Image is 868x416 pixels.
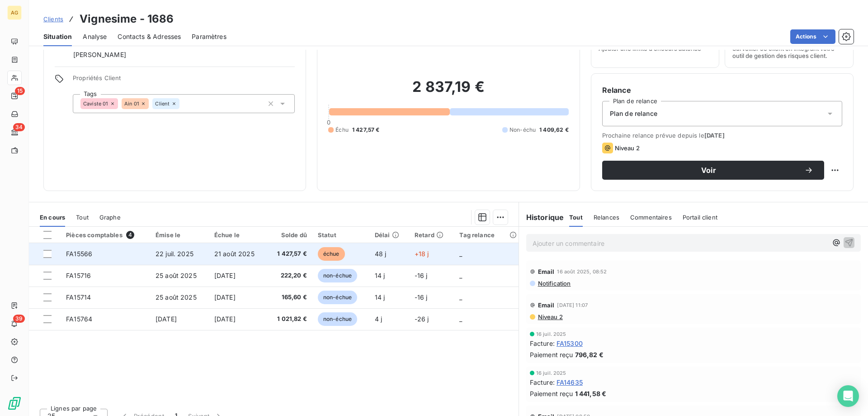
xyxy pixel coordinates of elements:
[272,293,307,302] span: 165,60 €
[509,126,536,134] span: Non-échu
[192,32,226,41] span: Paramètres
[214,293,236,301] span: [DATE]
[156,293,197,301] span: 25 août 2025
[415,272,428,279] span: -16 j
[613,167,804,174] span: Voir
[214,272,236,279] span: [DATE]
[536,370,566,376] span: 16 juil. 2025
[318,247,345,261] span: échue
[155,101,170,106] span: Client
[732,45,846,59] span: Surveiller ce client en intégrant votre outil de gestion des risques client.
[530,389,573,398] span: Paiement reçu
[459,315,462,323] span: _
[530,350,573,359] span: Paiement reçu
[43,32,72,41] span: Situation
[790,29,835,44] button: Actions
[76,214,89,221] span: Tout
[602,161,824,180] button: Voir
[179,100,187,108] input: Ajouter une valeur
[459,231,513,239] div: Tag relance
[530,378,555,387] span: Facture :
[156,250,193,258] span: 22 juil. 2025
[13,315,25,323] span: 39
[538,268,555,275] span: Email
[537,280,571,287] span: Notification
[272,271,307,280] span: 222,20 €
[66,272,91,279] span: FA15716
[126,231,134,239] span: 4
[156,272,197,279] span: 25 août 2025
[557,378,583,387] span: FA14635
[459,293,462,301] span: _
[375,272,385,279] span: 14 j
[66,315,92,323] span: FA15764
[415,293,428,301] span: -16 j
[519,212,564,223] h6: Historique
[327,119,330,126] span: 0
[83,101,108,106] span: Caviste 01
[73,50,126,59] span: [PERSON_NAME]
[214,315,236,323] span: [DATE]
[575,389,607,398] span: 1 441,58 €
[557,269,607,274] span: 16 août 2025, 08:52
[318,269,357,282] span: non-échue
[415,315,429,323] span: -26 j
[66,293,91,301] span: FA15714
[375,315,382,323] span: 4 j
[375,293,385,301] span: 14 j
[318,291,357,304] span: non-échue
[539,126,569,134] span: 1 409,62 €
[156,315,177,323] span: [DATE]
[83,32,107,41] span: Analyse
[704,132,725,139] span: [DATE]
[610,109,657,118] span: Plan de relance
[683,214,717,221] span: Portail client
[214,231,261,239] div: Échue le
[538,301,555,309] span: Email
[118,32,181,41] span: Contacts & Adresses
[630,214,672,221] span: Commentaires
[43,14,63,24] a: Clients
[415,250,429,258] span: +18 j
[66,231,145,239] div: Pièces comptables
[328,78,568,105] h2: 2 837,19 €
[615,144,640,152] span: Niveau 2
[99,214,121,221] span: Graphe
[15,87,25,95] span: 15
[459,250,462,258] span: _
[214,250,255,258] span: 21 août 2025
[557,339,583,348] span: FA15300
[272,231,307,239] div: Solde dû
[124,101,139,106] span: Ain 01
[415,231,448,239] div: Retard
[530,339,555,348] span: Facture :
[7,5,22,20] div: AG
[459,272,462,279] span: _
[335,126,349,134] span: Échu
[837,385,859,407] div: Open Intercom Messenger
[537,313,563,320] span: Niveau 2
[13,123,25,131] span: 34
[272,315,307,324] span: 1 021,82 €
[40,214,65,221] span: En cours
[602,85,842,96] h6: Relance
[557,302,588,308] span: [DATE] 11:07
[536,331,566,337] span: 16 juil. 2025
[318,231,364,239] div: Statut
[375,231,404,239] div: Délai
[156,231,203,239] div: Émise le
[73,74,295,87] span: Propriétés Client
[272,249,307,258] span: 1 427,57 €
[318,312,357,326] span: non-échue
[594,214,619,221] span: Relances
[66,250,92,258] span: FA15566
[7,396,22,411] img: Logo LeanPay
[352,126,380,134] span: 1 427,57 €
[602,132,842,139] span: Prochaine relance prévue depuis le
[375,250,387,258] span: 48 j
[569,214,583,221] span: Tout
[575,350,604,359] span: 796,82 €
[80,11,174,27] h3: Vignesime - 1686
[43,15,63,23] span: Clients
